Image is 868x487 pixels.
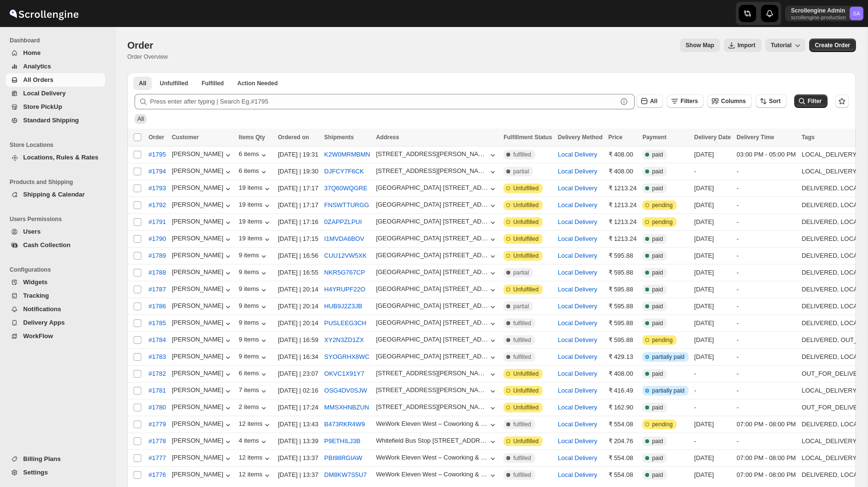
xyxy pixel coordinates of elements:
span: Delivery Time [737,134,774,141]
div: [PERSON_NAME] [172,471,233,480]
div: [PERSON_NAME] [172,268,233,278]
button: [PERSON_NAME] [172,437,233,447]
button: PUSLEEG3CH [324,319,366,327]
span: #1789 [149,251,166,261]
span: #1777 [149,453,166,463]
button: #1792 [143,197,172,213]
button: #1777 [143,450,172,466]
button: 37Q60WQGRE [324,184,367,192]
button: P9ETHILJ3B [324,437,360,445]
div: 6 items [239,150,269,160]
button: XY2N3ZD1ZX [324,336,364,343]
button: [STREET_ADDRESS][PERSON_NAME], [376,403,498,413]
button: [STREET_ADDRESS][PERSON_NAME], [376,369,498,379]
span: Customer [172,134,199,141]
div: [PERSON_NAME] [172,167,233,177]
button: WeWork Eleven West – Coworking & Office Space in [GEOGRAPHIC_DATA], [GEOGRAPHIC_DATA] Baner Gaon ... [376,454,498,463]
div: 03:00 PM - 05:00 PM [737,150,796,159]
div: [PERSON_NAME] [172,319,233,329]
span: Users [23,228,41,235]
button: [GEOGRAPHIC_DATA] [STREET_ADDRESS] [376,336,498,345]
button: CUU12VW5XK [324,252,366,259]
span: Fulfillment Status [503,134,552,141]
button: DM8KW7S5U7 [324,471,366,478]
span: Order [127,40,153,51]
button: #1789 [143,248,172,263]
div: 4 items [239,437,269,447]
button: [PERSON_NAME] [172,302,233,312]
button: [PERSON_NAME] [172,353,233,362]
button: #1776 [143,467,172,483]
span: Analytics [23,63,51,70]
span: #1788 [149,268,166,277]
button: DJFCY7F6CK [324,168,364,175]
button: 12 items [239,471,272,480]
button: 9 items [239,251,269,261]
button: #1785 [143,316,172,331]
button: Users [6,225,105,238]
button: #1779 [143,417,172,432]
button: [PERSON_NAME] [172,218,233,227]
div: WeWork Eleven West – Coworking & Office Space in [GEOGRAPHIC_DATA], [GEOGRAPHIC_DATA] Baner Gaon ... [376,420,488,427]
button: Notifications [6,303,105,316]
div: [DATE] | 19:30 [278,167,318,176]
button: 7 items [239,386,269,396]
button: [STREET_ADDRESS][PERSON_NAME], [376,150,498,160]
span: Billing Plans [23,455,61,462]
button: NKR5G767CP [324,269,365,276]
div: 9 items [239,336,269,345]
span: #1793 [149,184,166,193]
button: #1791 [143,214,172,230]
span: #1782 [149,369,166,379]
div: [STREET_ADDRESS][PERSON_NAME], [376,150,488,158]
button: #1787 [143,282,172,297]
div: WeWork Eleven West – Coworking & Office Space in [GEOGRAPHIC_DATA], [GEOGRAPHIC_DATA] Baner Gaon ... [376,471,488,478]
button: Local Delivery [558,252,597,259]
button: 19 items [239,201,272,211]
div: [PERSON_NAME] [172,386,233,396]
span: Widgets [23,278,47,286]
button: 19 items [239,218,272,227]
button: Import [724,39,761,52]
span: Price [609,134,623,141]
button: 12 items [239,420,272,430]
div: [GEOGRAPHIC_DATA] [STREET_ADDRESS] [376,268,488,276]
button: OSG4DV0SJW [324,387,367,394]
span: #1790 [149,234,166,244]
button: [PERSON_NAME] [172,336,233,345]
div: [DATE] | 19:31 [278,150,318,159]
div: [PERSON_NAME] [172,251,233,261]
button: Widgets [6,276,105,289]
button: [PERSON_NAME] [172,184,233,194]
button: [PERSON_NAME] [172,369,233,379]
button: WorkFlow [6,329,105,343]
button: Local Delivery [558,319,597,327]
button: [GEOGRAPHIC_DATA] [STREET_ADDRESS] [376,235,498,244]
button: [GEOGRAPHIC_DATA] [STREET_ADDRESS] [376,285,498,295]
button: [STREET_ADDRESS][PERSON_NAME], [376,386,498,396]
button: Local Delivery [558,201,597,209]
p: scrollengine-production [791,14,846,20]
button: I1MVDA6BOV [324,235,364,242]
div: [PERSON_NAME] [172,201,233,211]
button: [GEOGRAPHIC_DATA] [STREET_ADDRESS] [376,218,498,227]
div: [GEOGRAPHIC_DATA] [STREET_ADDRESS] [376,251,488,259]
span: All Orders [23,76,54,83]
div: 9 items [239,319,269,329]
span: Tags [801,134,814,141]
button: Local Delivery [558,336,597,343]
button: WeWork Eleven West – Coworking & Office Space in [GEOGRAPHIC_DATA], [GEOGRAPHIC_DATA] Baner Gaon ... [376,471,498,480]
div: [GEOGRAPHIC_DATA] [STREET_ADDRESS] [376,336,488,343]
button: [GEOGRAPHIC_DATA] [STREET_ADDRESS] [376,353,498,362]
button: Settings [6,466,105,479]
button: User menu [785,6,864,21]
button: Local Delivery [558,387,597,394]
button: Unfulfilled [154,77,194,90]
span: paid [652,168,663,175]
button: [STREET_ADDRESS][PERSON_NAME], [376,167,498,177]
div: [GEOGRAPHIC_DATA] [STREET_ADDRESS] [376,235,488,242]
button: Local Delivery [558,437,597,445]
